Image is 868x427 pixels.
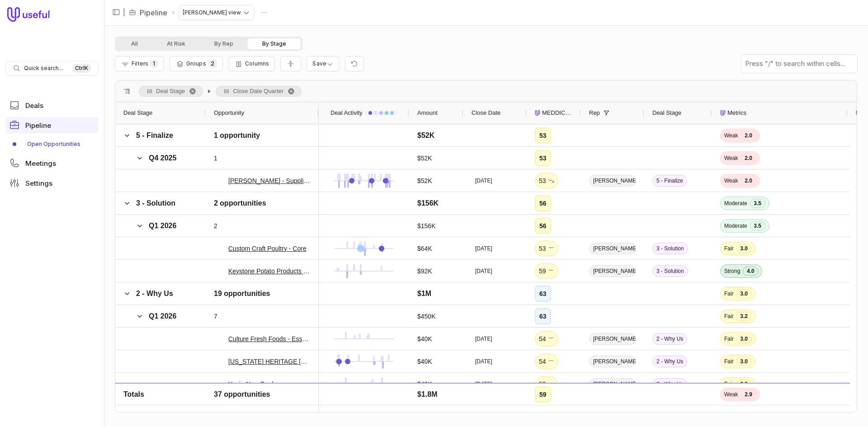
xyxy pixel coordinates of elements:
span: 3.0 [736,357,752,366]
span: 5 - Finalize [136,131,173,139]
time: [DATE] [475,403,492,410]
button: Create a new saved view [307,56,340,71]
span: No change [548,379,554,389]
span: Deal Stage. Press ENTER to sort. Press DELETE to remove [139,86,203,97]
button: Group Pipeline [170,56,223,71]
a: Settings [5,175,99,191]
span: 3.0 [736,289,752,298]
span: Q1 2026 [149,312,176,320]
span: 3 - Solution [652,243,688,254]
div: 19 opportunities [214,288,270,299]
div: $1M [417,288,431,299]
span: 3 - Solution [136,199,175,207]
div: Metrics [720,102,840,124]
div: $52K [417,130,434,141]
span: Moderate [724,222,747,230]
span: [PERSON_NAME] [589,175,636,187]
div: 2 [214,221,217,231]
span: 2 - Why Us [652,333,687,345]
span: Fair [724,335,734,343]
a: Deals [5,97,99,113]
div: $40K [417,333,432,344]
span: [PERSON_NAME] [589,356,636,367]
div: $92K [417,266,432,277]
span: Q4 2025 [149,154,176,162]
span: Moderate [724,200,747,207]
span: 3.0 [736,334,752,343]
span: Fair [724,403,734,410]
time: [DATE] [475,335,492,343]
span: Pipeline [25,122,51,129]
span: 3.5 [750,199,765,208]
a: [PERSON_NAME] - Supplier + Essentials [228,175,311,186]
div: $40K [417,401,432,412]
div: 63 [539,288,547,299]
span: 2 - Why Us [136,290,173,297]
span: 3.2 [736,312,752,321]
button: Collapse sidebar [109,5,123,19]
span: 2.0 [741,154,756,163]
div: 7 [214,311,217,322]
a: [US_STATE] HERITAGE [PERSON_NAME] - Essentials [228,356,311,367]
div: $40K [417,379,432,389]
a: River Valley Holdings - Essentials [228,401,311,412]
div: 64 [539,401,554,412]
div: 54 [539,356,554,367]
div: 59 [539,266,554,277]
span: Q1 2026 [149,222,176,230]
div: 1 [214,153,217,164]
div: 63 [539,311,547,322]
span: 3.0 [736,380,752,389]
time: [DATE] [475,267,492,275]
span: 2.0 [741,131,756,140]
span: Fair [724,245,734,252]
a: Pipeline [140,7,167,18]
span: 2 [208,59,217,68]
div: 56 [539,198,547,209]
span: [PERSON_NAME] [589,265,636,277]
span: Deals [25,102,43,109]
div: 53 [539,243,554,254]
span: Weak [724,177,738,184]
span: 3.0 [736,244,752,253]
span: Columns [245,60,269,67]
button: Collapse all rows [280,56,301,72]
time: [DATE] [475,380,492,388]
div: Row Groups [139,86,302,97]
span: Weak [724,132,738,139]
a: Custom Craft Poultry - Core [228,243,307,254]
button: Filter Pipeline [115,56,164,71]
button: By Stage [248,38,301,49]
span: Close Date Quarter. Press ENTER to sort. Press DELETE to remove [216,86,302,97]
div: 54 [539,333,554,344]
span: Amount [417,108,438,118]
div: 53 [539,153,547,164]
span: 4.0 [743,267,758,276]
span: Deal Stage [123,108,152,118]
span: Deal Stage [652,108,681,118]
div: 1 opportunity [214,130,260,141]
button: Actions [257,6,271,19]
button: All [117,38,152,49]
time: [DATE] [475,245,492,252]
span: Metrics [727,108,746,118]
span: Groups [186,60,206,67]
span: Fair [724,380,734,388]
span: Close Date Quarter [233,86,283,97]
span: Settings [25,180,52,187]
a: Pipeline [5,117,99,133]
button: By Rep [200,38,248,49]
span: No change [548,243,554,254]
span: Meetings [25,160,56,167]
span: Strong [724,267,740,275]
span: Fair [724,290,734,297]
div: $156K [417,221,435,231]
a: Meetings [5,155,99,171]
span: 3.5 [750,221,765,230]
span: MEDDICC Score [542,108,573,118]
div: $40K [417,356,432,367]
div: $450K [417,311,435,322]
a: Keystone Potato Products - Essentials + Supplier x 2 locations [228,266,311,277]
div: 53 [539,175,554,186]
span: Weak [724,155,738,162]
